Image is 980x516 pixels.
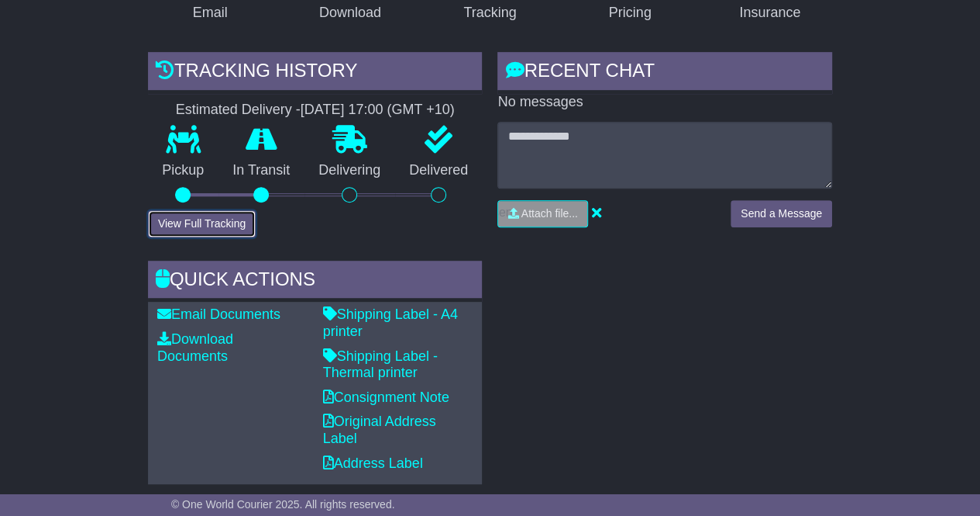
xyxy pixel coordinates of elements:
[463,2,516,23] div: Tracking
[171,498,395,511] span: © One World Courier 2025. All rights reserved.
[148,52,483,94] div: Tracking history
[323,455,423,471] a: Address Label
[148,210,256,237] button: View Full Tracking
[731,200,832,227] button: Send a Message
[323,348,438,381] a: Shipping Label - Thermal printer
[323,414,436,446] a: Original Address Label
[739,2,800,23] div: Insurance
[609,2,652,23] div: Pricing
[497,52,832,94] div: RECENT CHAT
[148,261,483,303] div: Quick Actions
[395,162,483,179] p: Delivered
[323,390,449,405] a: Consignment Note
[218,162,304,179] p: In Transit
[304,162,395,179] p: Delivering
[157,331,233,364] a: Download Documents
[301,102,455,119] div: [DATE] 17:00 (GMT +10)
[497,94,832,111] p: No messages
[148,162,218,179] p: Pickup
[319,2,381,23] div: Download
[193,2,228,23] div: Email
[148,102,483,119] div: Estimated Delivery -
[323,306,458,339] a: Shipping Label - A4 printer
[157,306,280,322] a: Email Documents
